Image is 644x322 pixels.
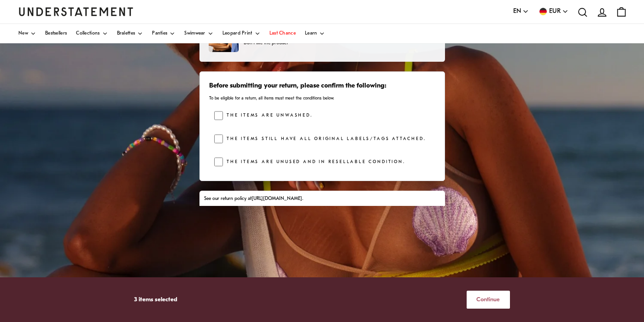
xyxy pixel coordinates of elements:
[222,31,252,36] span: Leopard Print
[305,24,325,43] a: Learn
[117,24,143,43] a: Bralettes
[513,6,521,17] span: EN
[549,6,561,17] span: EUR
[223,111,312,120] label: The items are unwashed.
[223,135,426,144] label: The items still have all original labels/tags attached.
[513,6,529,17] button: EN
[269,31,296,36] span: Last Chance
[184,24,213,43] a: Swimwear
[209,82,434,91] h3: Before submitting your return, please confirm the following:
[184,31,205,36] span: Swimwear
[18,7,134,16] a: Understatement Homepage
[252,196,302,201] a: [URL][DOMAIN_NAME]
[76,24,107,43] a: Collections
[152,24,175,43] a: Panties
[76,31,100,36] span: Collections
[18,24,36,43] a: New
[305,31,317,36] span: Learn
[117,31,135,36] span: Bralettes
[45,31,67,36] span: Bestsellers
[18,31,28,36] span: New
[223,158,405,167] label: The items are unused and in resellable condition.
[209,95,434,101] p: To be eligible for a return, all items must meet the conditions below.
[204,195,440,203] div: See our return policy at .
[222,24,260,43] a: Leopard Print
[244,40,410,47] p: Don't like the product
[269,24,296,43] a: Last Chance
[152,31,167,36] span: Panties
[45,24,67,43] a: Bestsellers
[538,6,568,17] button: EUR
